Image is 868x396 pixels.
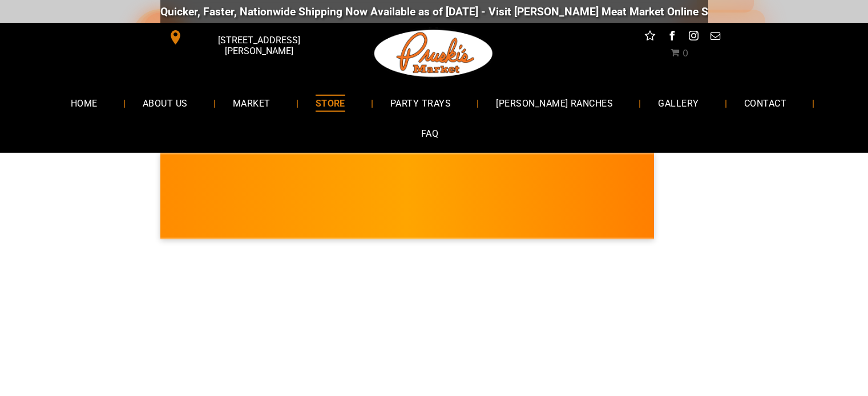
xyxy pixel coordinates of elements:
[372,23,495,84] img: Pruski-s+Market+HQ+Logo2-1920w.png
[298,88,362,118] a: STORE
[404,119,455,149] a: FAQ
[708,28,722,46] a: email
[185,29,332,62] span: [STREET_ADDRESS][PERSON_NAME]
[683,48,688,59] span: 0
[641,88,716,118] a: GALLERY
[160,5,851,18] div: Quicker, Faster, Nationwide Shipping Now Available as of [DATE] - Visit [PERSON_NAME] Meat Market...
[643,28,657,46] a: Social network
[664,28,679,46] a: facebook
[727,88,804,118] a: CONTACT
[160,28,335,46] a: [STREET_ADDRESS][PERSON_NAME]
[686,28,701,46] a: instagram
[216,88,288,118] a: MARKET
[479,88,630,118] a: [PERSON_NAME] RANCHES
[54,88,115,118] a: HOME
[373,88,468,118] a: PARTY TRAYS
[126,88,205,118] a: ABOUT US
